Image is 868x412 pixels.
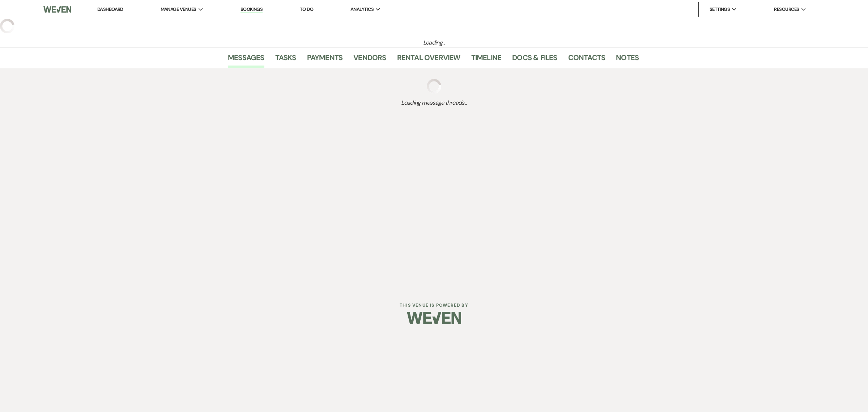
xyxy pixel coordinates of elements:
[568,52,605,68] a: Contacts
[353,52,386,68] a: Vendors
[307,52,343,68] a: Payments
[471,52,502,68] a: Timeline
[512,52,557,68] a: Docs & Files
[241,6,263,13] a: Bookings
[710,6,730,13] span: Settings
[300,6,313,12] a: To Do
[774,6,799,13] span: Resources
[97,6,123,12] a: Dashboard
[275,52,296,68] a: Tasks
[427,79,441,93] img: loading spinner
[228,98,640,107] span: Loading message threads...
[350,6,374,13] span: Analytics
[228,52,264,68] a: Messages
[397,52,460,68] a: Rental Overview
[161,6,196,13] span: Manage Venues
[407,305,461,331] img: Weven Logo
[43,2,71,17] img: Weven Logo
[616,52,639,68] a: Notes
